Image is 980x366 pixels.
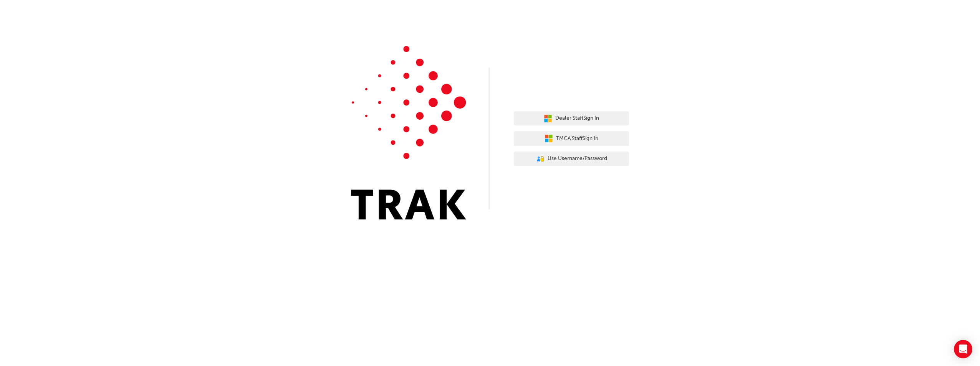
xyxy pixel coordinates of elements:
[514,152,629,166] button: Use Username/Password
[555,114,599,123] span: Dealer Staff Sign In
[351,46,466,219] img: Trak
[514,111,629,126] button: Dealer StaffSign In
[548,154,607,163] span: Use Username/Password
[954,340,972,358] div: Open Intercom Messenger
[556,134,598,143] span: TMCA Staff Sign In
[514,131,629,146] button: TMCA StaffSign In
